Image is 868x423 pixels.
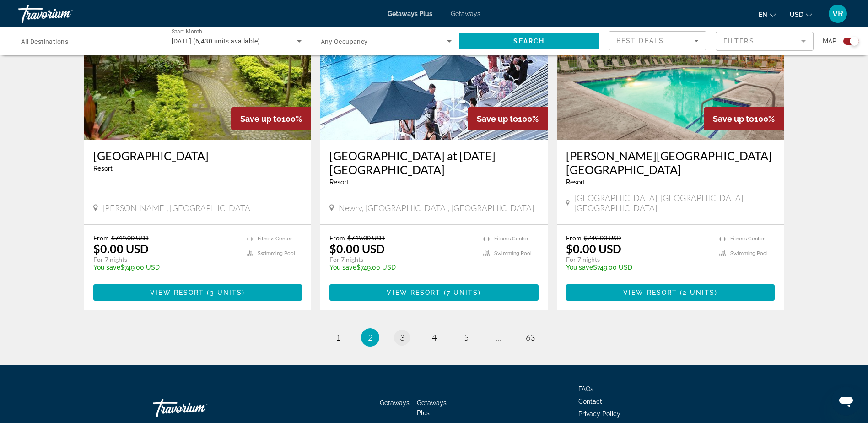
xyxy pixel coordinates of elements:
[388,10,432,17] a: Getaways Plus
[496,332,501,342] span: ...
[172,28,202,35] span: Start Month
[566,264,593,271] span: You save
[464,332,469,342] span: 5
[93,234,109,242] span: From
[329,149,539,176] a: [GEOGRAPHIC_DATA] at [DATE][GEOGRAPHIC_DATA]
[172,38,260,45] span: [DATE] (6,430 units available)
[584,234,621,242] span: $749.00 USD
[102,203,253,213] span: [PERSON_NAME], [GEOGRAPHIC_DATA]
[93,165,113,172] span: Resort
[447,289,479,296] span: 7 units
[823,35,836,48] span: Map
[578,410,620,418] a: Privacy Policy
[321,38,368,45] span: Any Occupancy
[451,10,480,17] a: Getaways
[387,289,441,296] span: View Resort
[730,250,768,256] span: Swimming Pool
[831,386,861,416] iframe: Button to launch messaging window
[826,4,850,23] button: User Menu
[578,398,602,405] a: Contact
[150,289,204,296] span: View Resort
[759,11,767,18] span: en
[677,289,717,296] span: ( )
[513,38,545,45] span: Search
[329,255,474,264] p: For 7 nights
[832,9,843,18] span: VR
[730,236,765,242] span: Fitness Center
[566,264,711,271] p: $749.00 USD
[616,35,699,46] mat-select: Sort by
[210,289,243,296] span: 3 units
[329,264,474,271] p: $749.00 USD
[716,31,814,51] button: Filter
[704,107,784,130] div: 100%
[204,289,245,296] span: ( )
[432,332,437,342] span: 4
[329,264,356,271] span: You save
[380,399,410,407] a: Getaways
[368,332,372,342] span: 2
[93,264,238,271] p: $749.00 USD
[84,328,784,347] nav: Pagination
[93,284,302,301] button: View Resort(3 units)
[329,179,349,186] span: Resort
[347,234,385,242] span: $749.00 USD
[477,114,518,124] span: Save up to
[566,242,621,255] p: $0.00 USD
[566,234,582,242] span: From
[790,8,812,21] button: Change currency
[459,33,600,49] button: Search
[468,107,548,130] div: 100%
[258,250,295,256] span: Swimming Pool
[329,234,345,242] span: From
[494,250,532,256] span: Swimming Pool
[566,255,711,264] p: For 7 nights
[526,332,535,342] span: 63
[329,242,385,255] p: $0.00 USD
[231,107,311,130] div: 100%
[623,289,677,296] span: View Resort
[441,289,481,296] span: ( )
[93,264,120,271] span: You save
[574,193,775,213] span: [GEOGRAPHIC_DATA], [GEOGRAPHIC_DATA], [GEOGRAPHIC_DATA]
[494,236,528,242] span: Fitness Center
[153,394,244,422] a: Travorium
[18,2,110,26] a: Travorium
[759,8,776,21] button: Change language
[566,179,585,186] span: Resort
[240,114,281,124] span: Save up to
[566,284,775,301] button: View Resort(2 units)
[93,149,302,163] a: [GEOGRAPHIC_DATA]
[400,332,404,342] span: 3
[258,236,292,242] span: Fitness Center
[713,114,754,124] span: Save up to
[336,332,340,342] span: 1
[417,399,447,417] a: Getaways Plus
[578,385,593,393] a: FAQs
[616,37,664,44] span: Best Deals
[111,234,149,242] span: $749.00 USD
[329,284,539,301] button: View Resort(7 units)
[683,289,715,296] span: 2 units
[93,242,149,255] p: $0.00 USD
[566,149,775,176] a: [PERSON_NAME][GEOGRAPHIC_DATA] [GEOGRAPHIC_DATA]
[93,255,238,264] p: For 7 nights
[339,203,534,213] span: Newry, [GEOGRAPHIC_DATA], [GEOGRAPHIC_DATA]
[21,38,68,45] span: All Destinations
[790,11,803,18] span: USD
